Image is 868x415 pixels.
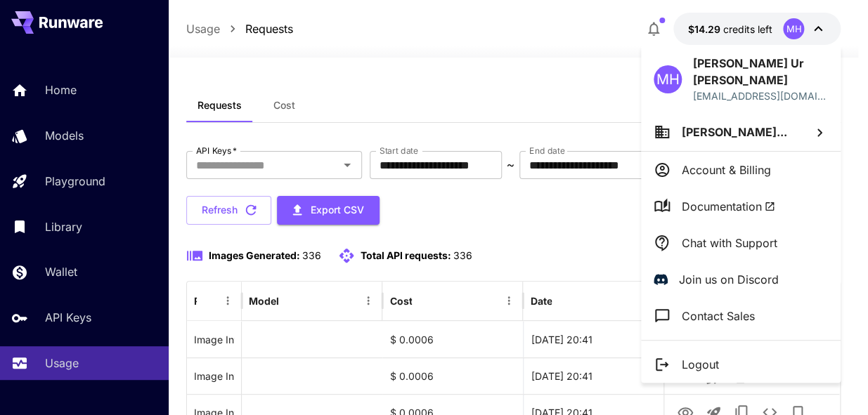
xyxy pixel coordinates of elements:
p: Logout [682,356,719,373]
p: Account & Billing [682,162,771,178]
div: habib929259@gmail.com [693,88,828,103]
p: [EMAIL_ADDRESS][DOMAIN_NAME] [693,88,828,103]
p: [PERSON_NAME] Ur [PERSON_NAME] [693,55,828,88]
p: Chat with Support [682,235,777,251]
p: Join us on Discord [679,271,779,288]
button: [PERSON_NAME]... [641,113,841,151]
p: Contact Sales [682,308,755,324]
div: MH [654,65,682,93]
span: Documentation [682,198,775,215]
span: [PERSON_NAME]... [682,125,787,139]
